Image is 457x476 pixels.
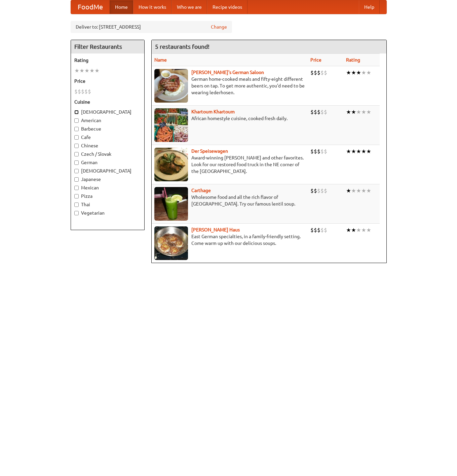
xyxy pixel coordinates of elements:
[154,69,188,103] img: esthers.jpg
[74,210,141,216] label: Vegetarian
[310,148,314,155] li: $
[74,159,141,166] label: German
[356,187,361,194] li: ★
[366,69,371,76] li: ★
[310,57,321,63] a: Price
[74,144,79,148] input: Chinese
[317,226,320,234] li: $
[346,226,351,234] li: ★
[191,109,235,114] b: Khartoum Khartoum
[314,69,317,76] li: $
[351,69,356,76] li: ★
[74,186,79,190] input: Mexican
[74,118,79,123] input: American
[346,148,351,155] li: ★
[154,154,305,175] p: Award-winning [PERSON_NAME] and other favorites. Look for our restored food truck in the NE corne...
[191,70,264,75] a: [PERSON_NAME]'s German Saloon
[346,187,351,194] li: ★
[74,169,79,173] input: [DEMOGRAPHIC_DATA]
[88,88,91,95] li: $
[361,148,366,155] li: ★
[74,142,141,149] label: Chinese
[366,108,371,116] li: ★
[310,226,314,234] li: $
[154,187,188,221] img: carthage.jpg
[74,201,141,208] label: Thai
[74,135,79,140] input: Cafe
[172,0,207,14] a: Who we are
[154,148,188,181] img: speisewagen.jpg
[154,233,305,247] p: East German specialties, in a family-friendly setting. Come warm up with our delicious soups.
[74,203,79,207] input: Thai
[74,134,141,141] label: Cafe
[191,227,240,232] a: [PERSON_NAME] Haus
[154,108,188,142] img: khartoum.jpg
[74,127,79,131] input: Barbecue
[154,76,305,96] p: German home-cooked meals and fifty-eight different beers on tap. To get more authentic, you'd nee...
[366,226,371,234] li: ★
[154,194,305,207] p: Wholesome food and all the rich flavor of [GEOGRAPHIC_DATA]. Try our famous lentil soup.
[320,187,324,194] li: $
[346,108,351,116] li: ★
[356,69,361,76] li: ★
[154,226,188,260] img: kohlhaus.jpg
[71,0,110,14] a: FoodMe
[84,67,89,74] li: ★
[74,160,79,165] input: German
[74,152,79,156] input: Czech / Slovak
[74,125,141,132] label: Barbecue
[81,88,84,95] li: $
[320,148,324,155] li: $
[324,187,327,194] li: $
[74,110,79,114] input: [DEMOGRAPHIC_DATA]
[359,0,380,14] a: Help
[361,108,366,116] li: ★
[356,108,361,116] li: ★
[346,57,360,63] a: Rating
[324,108,327,116] li: $
[314,226,317,234] li: $
[310,187,314,194] li: $
[71,21,232,33] div: Deliver to: [STREET_ADDRESS]
[361,69,366,76] li: ★
[314,108,317,116] li: $
[324,148,327,155] li: $
[310,69,314,76] li: $
[211,24,227,30] a: Change
[94,67,100,74] li: ★
[74,78,141,84] h5: Price
[320,108,324,116] li: $
[320,69,324,76] li: $
[74,151,141,157] label: Czech / Slovak
[207,0,247,14] a: Recipe videos
[74,168,141,174] label: [DEMOGRAPHIC_DATA]
[74,99,141,105] h5: Cuisine
[351,187,356,194] li: ★
[314,148,317,155] li: $
[317,148,320,155] li: $
[133,0,172,14] a: How it works
[74,184,141,191] label: Mexican
[74,194,79,198] input: Pizza
[74,211,79,215] input: Vegetarian
[110,0,133,14] a: Home
[74,57,141,64] h5: Rating
[314,187,317,194] li: $
[366,148,371,155] li: ★
[351,226,356,234] li: ★
[356,148,361,155] li: ★
[356,226,361,234] li: ★
[310,108,314,116] li: $
[351,148,356,155] li: ★
[74,109,141,115] label: [DEMOGRAPHIC_DATA]
[74,117,141,124] label: American
[317,69,320,76] li: $
[351,108,356,116] li: ★
[79,67,84,74] li: ★
[191,148,228,154] a: Der Speisewagen
[74,193,141,199] label: Pizza
[324,69,327,76] li: $
[191,188,211,193] a: Carthage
